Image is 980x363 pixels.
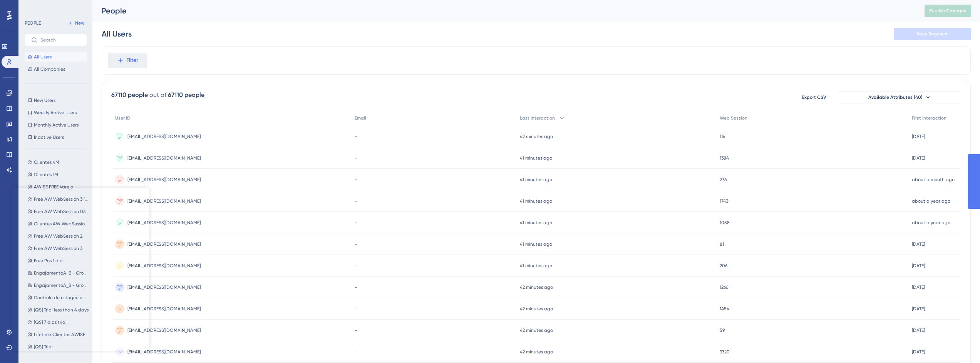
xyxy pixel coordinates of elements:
[111,90,148,100] div: 67110 people
[34,110,77,116] span: Weekly Active Users
[65,18,87,28] button: New
[34,97,55,103] span: New Users
[25,182,92,191] button: AWISE FREE Varejo
[108,53,147,68] button: Filter
[355,198,357,204] span: -
[127,133,201,140] span: [EMAIL_ADDRESS][DOMAIN_NAME]
[127,306,201,312] span: [EMAIL_ADDRESS][DOMAIN_NAME]
[912,220,950,225] time: about a year ago
[25,108,87,117] button: Weekly Active Users
[25,133,87,142] button: Inactive Users
[115,115,131,121] span: User ID
[720,327,725,333] span: 59
[34,184,73,190] span: AWISE FREE Varejo
[916,31,948,37] span: Save Segment
[149,90,166,100] div: out of
[34,54,52,60] span: All Users
[929,8,966,14] span: Publish Changes
[720,306,729,312] span: 1454
[520,241,552,247] time: 41 minutes ago
[912,155,925,161] time: [DATE]
[912,285,925,290] time: [DATE]
[355,241,357,247] span: -
[948,333,971,356] iframe: UserGuiding AI Assistant Launcher
[720,115,747,121] span: Web Session
[127,263,201,269] span: [EMAIL_ADDRESS][DOMAIN_NAME]
[720,198,728,204] span: 1743
[127,198,201,204] span: [EMAIL_ADDRESS][DOMAIN_NAME]
[127,349,201,355] span: [EMAIL_ADDRESS][DOMAIN_NAME]
[912,349,925,355] time: [DATE]
[102,28,132,39] div: All Users
[355,349,357,355] span: -
[126,56,138,65] span: Filter
[520,198,552,204] time: 41 minutes ago
[795,91,833,103] button: Export CSV
[912,134,925,139] time: [DATE]
[355,327,357,333] span: -
[102,5,905,16] div: People
[894,28,971,40] button: Save Segment
[912,198,950,204] time: about a year ago
[520,155,552,161] time: 41 minutes ago
[355,263,357,269] span: -
[25,20,41,26] div: PEOPLE
[520,349,553,355] time: 42 minutes ago
[34,122,79,128] span: Monthly Active Users
[25,158,92,167] button: Clientes 4M
[25,96,87,105] button: New Users
[25,120,87,130] button: Monthly Active Users
[925,5,971,17] button: Publish Changes
[520,134,553,139] time: 42 minutes ago
[127,177,201,183] span: [EMAIL_ADDRESS][DOMAIN_NAME]
[868,94,923,100] span: Available Attributes (40)
[75,20,84,26] span: New
[355,115,366,121] span: Email
[520,328,553,333] time: 42 minutes ago
[720,133,725,140] span: 116
[127,220,201,226] span: [EMAIL_ADDRESS][DOMAIN_NAME]
[355,306,357,312] span: -
[34,172,58,178] span: Clientes 1M
[355,177,357,183] span: -
[720,177,727,183] span: 276
[720,155,729,161] span: 1384
[355,133,357,140] span: -
[520,263,552,268] time: 41 minutes ago
[720,241,724,247] span: 81
[520,285,553,290] time: 42 minutes ago
[520,115,555,121] span: Last Interaction
[40,37,80,43] input: Search
[127,284,201,290] span: [EMAIL_ADDRESS][DOMAIN_NAME]
[127,327,201,333] span: [EMAIL_ADDRESS][DOMAIN_NAME]
[34,134,64,140] span: Inactive Users
[127,241,201,247] span: [EMAIL_ADDRESS][DOMAIN_NAME]
[720,284,728,290] span: 1266
[168,90,204,100] div: 67110 people
[838,91,961,103] button: Available Attributes (40)
[25,170,92,179] button: Clientes 1M
[912,115,946,121] span: First Interaction
[912,263,925,268] time: [DATE]
[520,177,552,182] time: 41 minutes ago
[912,177,955,182] time: about a month ago
[720,220,730,226] span: 1058
[720,349,730,355] span: 3320
[912,328,925,333] time: [DATE]
[34,159,59,165] span: Clientes 4M
[355,284,357,290] span: -
[520,220,552,225] time: 41 minutes ago
[127,155,201,161] span: [EMAIL_ADDRESS][DOMAIN_NAME]
[355,155,357,161] span: -
[355,220,357,226] span: -
[25,52,87,62] button: All Users
[912,306,925,311] time: [DATE]
[34,66,65,72] span: All Companies
[912,241,925,247] time: [DATE]
[520,306,553,311] time: 42 minutes ago
[25,65,87,74] button: All Companies
[802,94,826,100] span: Export CSV
[720,263,727,269] span: 206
